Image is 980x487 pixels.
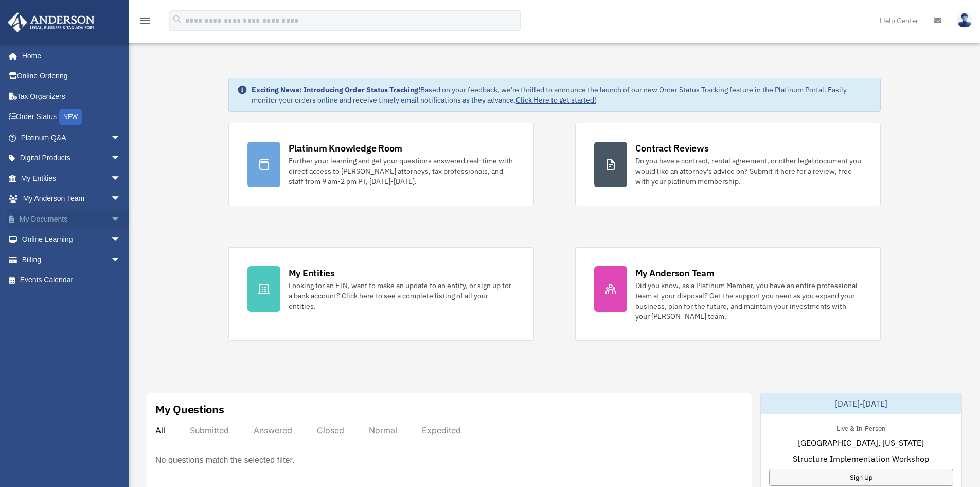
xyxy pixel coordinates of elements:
span: arrow_drop_down [111,209,131,230]
span: arrow_drop_down [111,127,131,148]
a: Digital Productsarrow_drop_down [7,148,136,169]
a: Order StatusNEW [7,107,136,128]
a: My Documentsarrow_drop_down [7,209,136,229]
div: Platinum Knowledge Room [289,142,403,155]
a: My Anderson Teamarrow_drop_down [7,189,136,209]
a: Contract Reviews Do you have a contract, rental agreement, or other legal document you would like... [575,123,881,206]
div: Closed [317,425,344,435]
span: arrow_drop_down [111,249,131,271]
div: My Anderson Team [635,266,715,279]
div: Further your learning and get your questions answered real-time with direct access to [PERSON_NAM... [289,156,515,187]
a: Billingarrow_drop_down [7,249,136,270]
a: Sign Up [769,469,953,486]
span: arrow_drop_down [111,168,131,189]
a: menu [139,18,151,27]
div: Based on your feedback, we're thrilled to announce the launch of our new Order Status Tracking fe... [252,85,872,105]
div: Normal [369,425,397,435]
span: arrow_drop_down [111,189,131,210]
div: Submitted [190,425,229,435]
a: Events Calendar [7,270,136,291]
div: All [155,425,165,435]
i: menu [139,14,151,27]
strong: Exciting News: Introducing Order Status Tracking! [252,85,420,94]
span: Structure Implementation Workshop [793,452,929,465]
a: My Entities Looking for an EIN, want to make an update to an entity, or sign up for a bank accoun... [228,247,534,341]
div: [DATE]-[DATE] [761,393,961,414]
a: Tax Organizers [7,86,136,107]
a: Online Ordering [7,66,136,87]
a: Click Here to get started! [516,95,596,105]
a: My Entitiesarrow_drop_down [7,168,136,189]
div: Contract Reviews [635,142,709,155]
a: Home [7,45,131,66]
div: Do you have a contract, rental agreement, or other legal document you would like an attorney's ad... [635,156,862,187]
a: Platinum Q&Aarrow_drop_down [7,127,136,148]
span: [GEOGRAPHIC_DATA], [US_STATE] [798,436,924,449]
p: No questions match the selected filter. [155,453,294,467]
div: Answered [254,425,292,435]
span: arrow_drop_down [111,229,131,250]
span: arrow_drop_down [111,148,131,169]
div: Did you know, as a Platinum Member, you have an entire professional team at your disposal? Get th... [635,280,862,322]
div: NEW [59,109,82,125]
div: Expedited [422,425,461,435]
div: Live & In-Person [828,422,894,433]
a: Online Learningarrow_drop_down [7,229,136,250]
i: search [172,14,183,25]
div: My Questions [155,401,224,417]
div: Looking for an EIN, want to make an update to an entity, or sign up for a bank account? Click her... [289,280,515,311]
div: My Entities [289,266,335,279]
a: Platinum Knowledge Room Further your learning and get your questions answered real-time with dire... [228,123,534,206]
a: My Anderson Team Did you know, as a Platinum Member, you have an entire professional team at your... [575,247,881,341]
img: User Pic [957,13,972,28]
img: Anderson Advisors Platinum Portal [5,12,98,32]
